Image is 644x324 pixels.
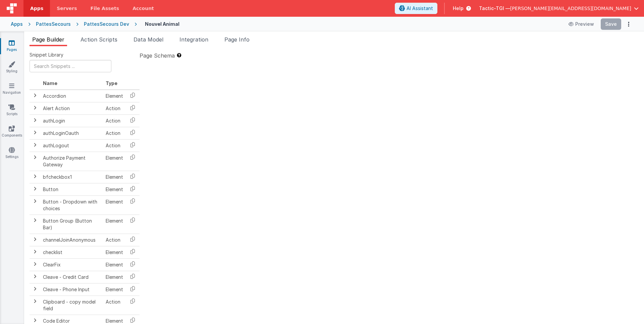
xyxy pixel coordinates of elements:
td: Button Group (Button Bar) [40,215,103,234]
td: Action [103,127,126,139]
td: Element [103,283,126,296]
td: Element [103,195,126,215]
button: AI Assistant [395,3,437,14]
span: Page Builder [32,36,64,43]
span: Action Scripts [80,36,117,43]
span: Page Schema [140,52,175,60]
td: Element [103,246,126,258]
td: Element [103,215,126,234]
div: PattesSecours Dev [84,21,129,27]
td: Element [103,171,126,183]
td: authLogin [40,114,103,127]
td: Action [103,296,126,315]
span: Page Info [224,36,250,43]
span: Servers [57,5,77,12]
span: Tactic-TGI — [479,5,510,12]
div: Apps [11,21,23,27]
td: Cleave - Phone Input [40,283,103,296]
td: ClearFix [40,258,103,271]
button: Preview [565,19,598,29]
span: AI Assistant [407,5,433,12]
span: [PERSON_NAME][EMAIL_ADDRESS][DOMAIN_NAME] [510,5,631,12]
button: Options [624,19,633,29]
td: bfcheckbox1 [40,171,103,183]
td: Element [103,271,126,283]
td: checklist [40,246,103,258]
span: Integration [179,36,208,43]
td: Authorize Payment Gateway [40,152,103,171]
td: channelJoinAnonymous [40,234,103,246]
td: Cleave - Credit Card [40,271,103,283]
td: authLoginOauth [40,127,103,139]
td: Accordion [40,90,103,102]
td: Button [40,183,103,195]
td: Action [103,234,126,246]
td: Clipboard - copy model field [40,296,103,315]
span: Snippet Library [30,52,63,58]
td: Action [103,114,126,127]
td: Button - Dropdown with choices [40,195,103,215]
div: PattesSecours [36,21,71,27]
span: Apps [30,5,43,12]
span: Name [43,80,57,86]
td: Element [103,183,126,195]
button: Save [601,18,621,30]
input: Search Snippets ... [30,60,111,72]
button: Tactic-TGI — [PERSON_NAME][EMAIL_ADDRESS][DOMAIN_NAME] [479,5,639,12]
td: Action [103,139,126,152]
h4: Nouvel Animal [145,21,179,26]
span: Data Model [133,36,163,43]
td: Alert Action [40,102,103,114]
td: authLogout [40,139,103,152]
td: Element [103,152,126,171]
td: Action [103,102,126,114]
td: Element [103,258,126,271]
span: Help [453,5,464,12]
td: Element [103,90,126,102]
span: Type [106,80,117,86]
span: File Assets [91,5,119,12]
